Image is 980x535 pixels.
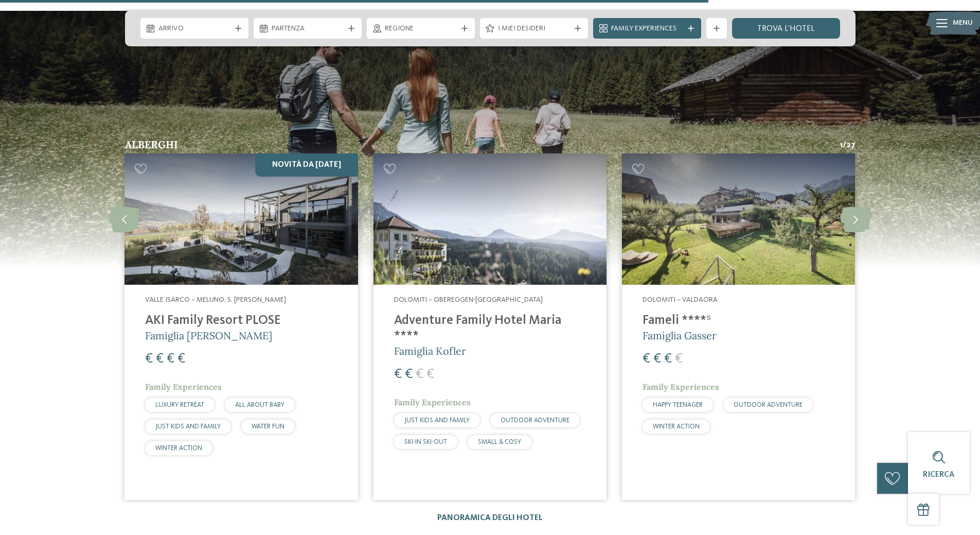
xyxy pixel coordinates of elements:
span: ALL ABOUT BABY [235,402,284,408]
span: / [843,140,846,151]
span: Famiglia Gasser [643,329,717,342]
span: € [167,352,174,366]
span: Family Experiences [394,397,471,407]
span: € [145,352,153,366]
span: Famiglia Kofler [394,344,466,357]
span: € [416,368,423,381]
span: Dolomiti – Valdaora [643,296,718,303]
h4: AKI Family Resort PLOSE [145,313,337,329]
span: OUTDOOR ADVENTURE [501,417,569,424]
span: € [177,352,185,366]
span: Family Experiences [643,382,719,392]
img: Adventure Family Hotel Maria **** [373,153,607,285]
span: Family Experiences [145,382,222,392]
span: LUXURY RETREAT [155,402,204,408]
span: HAPPY TEENAGER [653,402,703,408]
span: Famiglia [PERSON_NAME] [145,329,272,342]
span: SMALL & COSY [478,439,521,445]
span: Arrivo [158,24,230,34]
span: WATER FUN [252,423,284,430]
img: Cercate un hotel con piscina coperta per bambini in Alto Adige? [622,153,855,285]
span: Ricerca [923,471,955,479]
span: Dolomiti – Obereggen-[GEOGRAPHIC_DATA] [394,296,543,303]
span: € [394,368,402,381]
span: Family Experiences [611,24,683,34]
span: OUTDOOR ADVENTURE [734,402,803,408]
span: JUST KIDS AND FAMILY [404,417,470,424]
span: 1 [840,140,843,151]
a: trova l’hotel [732,18,840,39]
span: € [643,352,650,366]
span: JUST KIDS AND FAMILY [155,423,221,430]
span: 27 [846,140,856,151]
span: I miei desideri [498,24,570,34]
span: WINTER ACTION [155,445,202,452]
span: Alberghi [125,138,178,151]
a: Cercate un hotel con piscina coperta per bambini in Alto Adige? NOVITÀ da [DATE] Valle Isarco – M... [124,153,358,500]
a: Panoramica degli hotel [437,514,543,522]
span: Partenza [272,24,344,34]
span: € [653,352,661,366]
span: € [426,368,434,381]
a: Cercate un hotel con piscina coperta per bambini in Alto Adige? Dolomiti – Obereggen-[GEOGRAPHIC_... [373,153,607,500]
img: Cercate un hotel con piscina coperta per bambini in Alto Adige? [124,153,358,285]
span: € [675,352,683,366]
span: € [405,368,413,381]
span: SKI-IN SKI-OUT [404,439,447,445]
span: € [156,352,164,366]
span: Valle Isarco – Meluno, S. [PERSON_NAME] [145,296,286,303]
a: Cercate un hotel con piscina coperta per bambini in Alto Adige? Dolomiti – Valdaora Fameli ****ˢ ... [622,153,855,500]
span: Regione [385,24,457,34]
span: € [664,352,672,366]
span: WINTER ACTION [653,423,700,430]
h4: Adventure Family Hotel Maria **** [394,313,586,344]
